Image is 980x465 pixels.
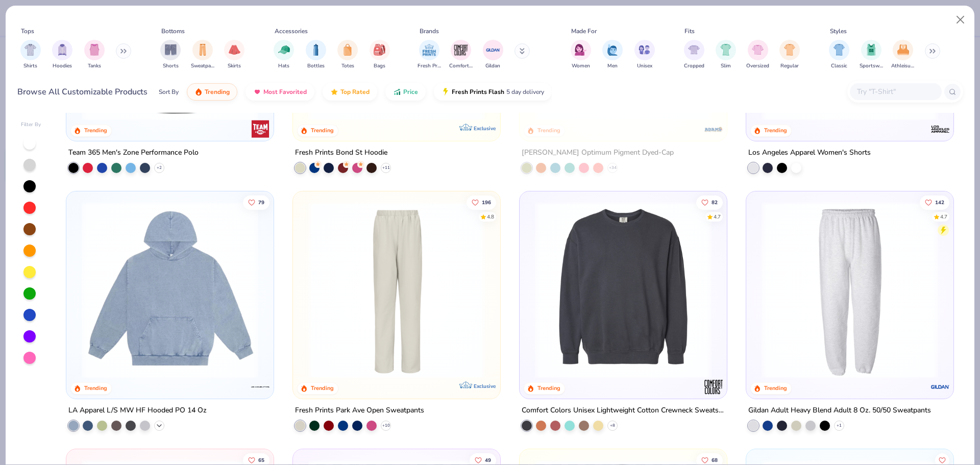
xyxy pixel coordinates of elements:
img: Gildan logo [929,376,950,397]
input: Try "T-Shirt" [856,86,935,97]
div: filter for Oversized [746,40,769,70]
span: + 34 [608,165,616,171]
span: 68 [712,457,718,462]
span: Hoodies [53,62,72,70]
button: filter button [634,40,655,70]
div: Fresh Prints Bond St Hoodie [295,146,387,159]
button: Trending [187,83,237,101]
img: 1e1ad4cb-5f00-4eae-a3c5-86a5b1237771 [716,202,903,378]
img: Hats Image [278,44,290,56]
div: filter for Regular [779,40,800,70]
img: 13b9c606-79b1-4059-b439-68fabb1693f9 [756,202,943,378]
img: Comfort Colors logo [703,376,724,397]
button: filter button [20,40,41,70]
img: TopRated.gif [330,88,338,96]
span: Top Rated [340,88,370,96]
img: Shirts Image [24,44,36,56]
span: Cropped [684,62,704,70]
span: Price [403,88,418,96]
div: filter for Tanks [84,40,105,70]
button: Like [243,195,270,209]
button: filter button [370,40,390,70]
span: + 2 [157,165,162,171]
img: Slim Image [720,44,731,56]
div: LA Apparel L/S MW HF Hooded PO 14 Oz [68,404,207,417]
span: Unisex [637,62,652,70]
span: Tanks [88,62,101,70]
button: filter button [716,40,736,70]
button: filter button [274,40,294,70]
button: filter button [84,40,105,70]
img: c944d931-fb25-49bb-ae8c-568f6273e60a [490,202,677,378]
span: Fresh Prints [418,62,441,70]
img: Athleisure Image [897,44,909,56]
img: Totes Image [342,44,353,56]
div: [PERSON_NAME] Optimum Pigment Dyed-Cap [522,146,674,159]
div: Comfort Colors Unisex Lightweight Cotton Crewneck Sweatshirt [522,404,725,417]
button: filter button [779,40,800,70]
button: Top Rated [323,83,377,101]
span: Gildan [485,62,500,70]
button: filter button [449,40,473,70]
img: Adams logo [703,119,724,139]
span: Hats [278,62,289,70]
div: filter for Skirts [224,40,244,70]
button: filter button [418,40,441,70]
div: 4.7 [714,213,721,221]
img: Comfort Colors Image [453,42,469,58]
div: Fresh Prints Park Ave Open Sweatpants [295,404,424,417]
button: filter button [52,40,72,70]
span: Trending [205,88,230,96]
div: filter for Sweatpants [191,40,214,70]
img: 0ed6d0be-3a42-4fd2-9b2a-c5ffc757fdcf [303,202,490,378]
img: Unisex Image [639,44,650,56]
img: Sweatpants Image [197,44,208,56]
span: Oversized [746,62,769,70]
img: Tanks Image [89,44,100,56]
span: + 1 [837,422,842,428]
img: Regular Image [784,44,796,56]
img: Bottles Image [310,44,322,56]
div: filter for Comfort Colors [449,40,473,70]
button: filter button [483,40,503,70]
img: Sportswear Image [866,44,877,56]
span: Regular [780,62,799,70]
span: Comfort Colors [449,62,473,70]
img: LA Apparel logo [250,376,271,397]
div: Gildan Adult Heavy Blend Adult 8 Oz. 50/50 Sweatpants [748,404,931,417]
span: 65 [259,457,265,462]
span: Exclusive [474,382,496,389]
img: Fresh Prints Image [422,42,437,58]
img: Gildan Image [485,42,501,58]
button: filter button [860,40,883,70]
div: filter for Totes [337,40,358,70]
span: + 8 [610,422,615,428]
span: 49 [485,457,491,462]
span: Fresh Prints Flash [452,88,504,96]
div: filter for Hats [274,40,294,70]
button: filter button [306,40,326,70]
button: Like [696,195,723,209]
button: filter button [891,40,915,70]
button: Close [951,10,970,30]
div: filter for Fresh Prints [418,40,441,70]
div: filter for Classic [829,40,849,70]
button: Most Favorited [246,83,314,101]
div: Los Angeles Apparel Women's Shorts [748,146,871,159]
div: Accessories [275,27,308,36]
div: Browse All Customizable Products [17,86,148,98]
div: filter for Shirts [20,40,41,70]
button: filter button [224,40,244,70]
div: Tops [21,27,34,36]
div: Filter By [21,121,41,129]
img: Cropped Image [688,44,700,56]
button: Fresh Prints Flash5 day delivery [434,83,552,101]
div: filter for Bottles [306,40,326,70]
img: trending.gif [194,88,203,96]
span: Athleisure [891,62,915,70]
div: 4.7 [940,213,947,221]
button: filter button [571,40,591,70]
button: Like [920,195,949,209]
span: 142 [935,200,944,205]
div: Made For [571,27,597,36]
